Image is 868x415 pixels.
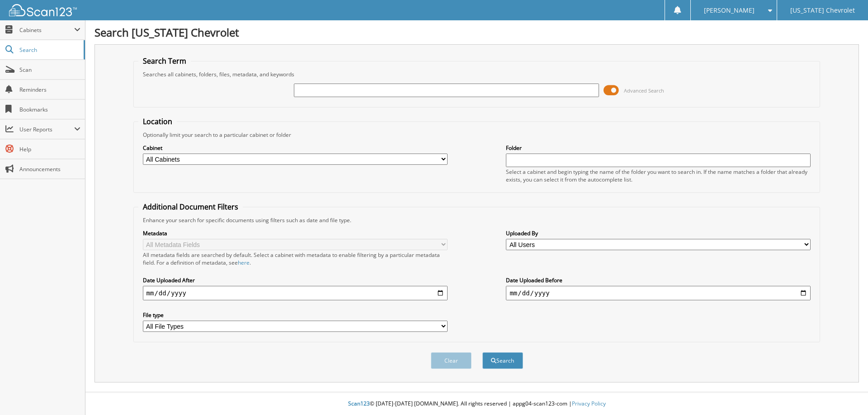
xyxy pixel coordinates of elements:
label: Cabinet [143,144,448,152]
span: Scan [19,66,80,74]
iframe: Chat Widget [823,372,868,415]
legend: Additional Document Filters [138,202,243,212]
label: Date Uploaded Before [506,276,811,284]
button: Clear [431,352,472,369]
legend: Search Term [138,56,191,66]
div: Searches all cabinets, folders, files, metadata, and keywords [138,70,816,78]
img: scan123-logo-white.svg [9,4,77,16]
span: Help [19,145,80,153]
input: start [143,286,448,300]
span: Search [19,46,79,54]
div: Select a cabinet and begin typing the name of the folder you want to search in. If the name match... [506,168,811,183]
span: Bookmarks [19,106,80,113]
div: All metadata fields are searched by default. Select a cabinet with metadata to enable filtering b... [143,251,448,266]
span: Scan123 [348,400,370,407]
div: © [DATE]-[DATE] [DOMAIN_NAME]. All rights reserved | appg04-scan123-com | [85,393,868,415]
legend: Location [138,117,177,126]
button: Search [482,352,523,369]
span: [US_STATE] Chevrolet [790,8,855,13]
span: Reminders [19,86,80,93]
label: Uploaded By [506,229,811,237]
span: Cabinets [19,26,74,34]
span: Advanced Search [624,87,664,94]
label: Date Uploaded After [143,276,448,284]
label: File type [143,311,448,319]
label: Folder [506,144,811,152]
a: Privacy Policy [572,400,606,407]
span: Announcements [19,165,80,173]
span: [PERSON_NAME] [704,8,755,13]
span: User Reports [19,126,74,133]
a: here [238,259,250,266]
div: Enhance your search for specific documents using filters such as date and file type. [138,216,816,224]
label: Metadata [143,229,448,237]
div: Optionally limit your search to a particular cabinet or folder [138,131,816,139]
input: end [506,286,811,300]
h1: Search [US_STATE] Chevrolet [94,25,859,40]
